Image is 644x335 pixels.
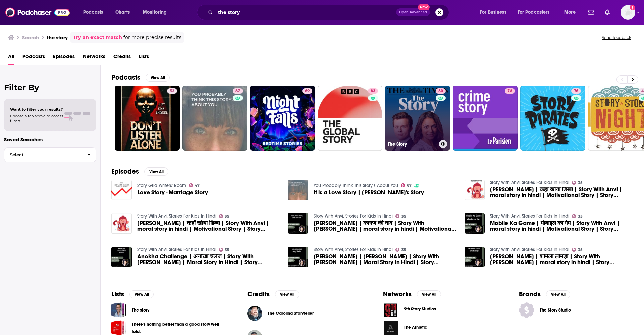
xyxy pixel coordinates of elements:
a: 78 [505,88,515,94]
span: Episodes [53,51,75,65]
span: [PERSON_NAME] | शर्मिली लोमड़ी | Story With [PERSON_NAME] | moral story in hindi | Story Podcast ... [490,254,633,265]
span: 69 [305,88,310,95]
img: 9th Story Studios logo [383,302,398,318]
a: The Carolina Storyteller [268,310,314,316]
span: Charts [115,8,130,17]
span: Select [4,153,82,157]
a: NetworksView All [383,290,441,298]
a: Story With Anvi, Stories For Kids In Hindi [314,213,393,219]
a: Kahan Khoya Dibba | कहाँ खोया डिब्बा | Story With Anvi | moral story in hindi | Motivational Stor... [137,220,280,232]
span: More [564,8,576,17]
span: 35 [401,215,406,218]
h2: Credits [247,290,270,298]
span: for more precise results [123,34,181,41]
span: 78 [507,88,512,95]
a: 67 [401,183,412,187]
a: 35 [219,214,230,218]
img: Kahan Khoya Dibba | कहाँ खोया डिब्बा | Story With Anvi | moral story in hindi | Motivational Stor... [111,213,132,234]
h2: Podcasts [111,73,140,82]
a: PodcastsView All [111,73,170,82]
a: EpisodesView All [111,167,168,176]
a: Dosti Wali Naav | कागज़ की नाव | Story With Anvi | moral story in hindi | Motivational Story | Sto... [288,213,308,234]
img: User Profile [621,5,635,20]
span: 80 [438,88,443,95]
span: Love Story - Marriage Story [137,190,208,195]
h3: the story [47,34,68,41]
img: Mobile Ka Game | मोबाइल का गेम | Story With Anvi | moral story in hindi | Motivational Story | St... [465,213,485,234]
a: Podchaser - Follow, Share and Rate Podcasts [5,6,70,19]
button: View All [275,290,299,298]
a: Podcasts [22,51,45,65]
a: 76 [520,86,585,151]
span: [PERSON_NAME] | कहाँ खोया डिब्बा | Story With Anvi | moral story in hindi | Motivational Story | ... [137,220,280,232]
a: Dosti Wali Naav | कागज़ की नाव | Story With Anvi | moral story in hindi | Motivational Story | Sto... [314,220,457,232]
a: 35 [572,248,583,252]
a: Love Story - Marriage Story [111,180,132,200]
img: Sharmili Lomdi | शर्मिली लोमड़ी | Story With Anvi | moral story in hindi | Story Podcast | Dholak... [465,247,485,267]
span: Open Advanced [399,11,427,14]
span: 83 [371,88,375,95]
h3: The Story [388,141,436,147]
img: Jadui Bracelet | जादुई ब्रेसलेट | Story With Anvi | Moral Story In Hindi | Story Podcast | Dholak... [288,247,308,267]
input: Search podcasts, credits, & more... [215,7,396,18]
svg: Add a profile image [630,5,635,10]
button: View All [146,74,170,82]
span: The story [111,302,126,318]
a: 67 [233,88,243,94]
button: open menu [559,7,584,18]
span: 35 [578,215,583,218]
a: Kahan Khoya Dibba | कहाँ खोया डिब्बा | Story With Anvi | moral story in hindi | Motivational Stor... [465,180,485,200]
h2: Episodes [111,167,139,176]
a: Story With Anvi, Stories For Kids In Hindi [137,213,216,219]
a: 80 [436,88,446,94]
a: Anokha Challenge | अनोखा चैलेंज | Story With Anvi | Moral Story In Hindi | Story Podcast | Dholak... [137,254,280,265]
a: Show notifications dropdown [585,7,597,18]
div: Search podcasts, credits, & more... [203,5,455,20]
span: 35 [225,215,229,218]
a: 35 [572,181,583,185]
h2: Lists [111,290,124,298]
a: 53 [115,86,180,151]
span: 76 [574,88,578,95]
button: open menu [138,7,175,18]
h2: Brands [519,290,541,298]
a: 78 [453,86,518,151]
button: View All [144,167,168,176]
img: The Carolina Storyteller [247,306,262,321]
span: 67 [407,184,412,187]
span: Monitoring [143,8,167,17]
span: 67 [235,88,240,95]
a: The Story Studio [519,302,633,318]
a: Networks [83,51,105,65]
a: Mobile Ka Game | मोबाइल का गेम | Story With Anvi | moral story in hindi | Motivational Story | St... [490,220,633,232]
a: Story With Anvi, Stories For Kids In Hindi [490,247,569,252]
a: ListsView All [111,290,154,298]
button: open menu [475,7,515,18]
a: 35 [572,214,583,218]
a: Story With Anvi, Stories For Kids In Hindi [490,213,569,219]
a: Story With Anvi, Stories For Kids In Hindi [137,247,216,252]
span: 35 [225,248,229,251]
a: Story Grid Writers' Room [137,183,186,188]
a: All [8,51,14,65]
span: Anokha Challenge | अनोखा चैलेंज | Story With [PERSON_NAME] | Moral Story In Hindi | Story Podcast... [137,254,280,265]
a: 83 [368,88,378,94]
a: Credits [113,51,131,65]
span: For Podcasters [518,8,550,17]
a: Jadui Bracelet | जादुई ब्रेसलेट | Story With Anvi | Moral Story In Hindi | Story Podcast | Dholak... [314,254,457,265]
img: It is a Love Story | Brit's Story [288,180,308,200]
a: 47 [189,183,200,187]
span: The Story Studio [540,307,579,313]
a: Anokha Challenge | अनोखा चैलेंज | Story With Anvi | Moral Story In Hindi | Story Podcast | Dholak... [111,247,132,267]
a: 69 [250,86,315,151]
span: 53 [170,88,174,95]
a: The story [132,306,149,314]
